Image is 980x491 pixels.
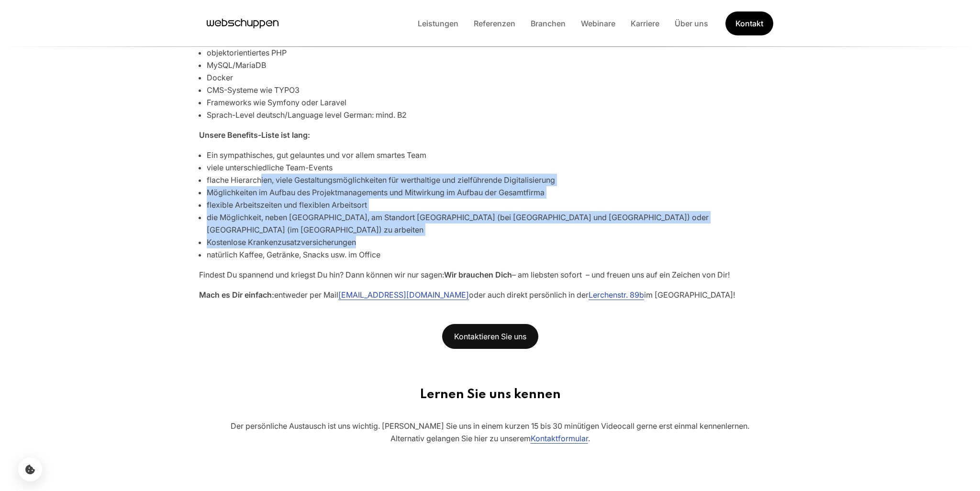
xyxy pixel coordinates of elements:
li: Ein sympathisches, gut gelauntes und vor allem smartes Team [207,149,781,161]
a: Lerchenstr. 89b [589,290,644,300]
p: entweder per Mail oder auch direkt persönlich in der im [GEOGRAPHIC_DATA]! [199,289,781,301]
strong: Wir brauchen Dich [444,270,512,279]
a: Leistungen [410,19,466,28]
li: Docker [207,71,781,84]
li: flache Hierarchien, viele Gestaltungsmöglichkeiten für werthaltige und zielführende Digitalisierung [207,174,781,186]
a: Kontaktieren Sie uns [442,324,538,349]
li: Möglichkeiten im Aufbau des Projektmanagements und Mitwirkung im Aufbau der Gesamtfirma [207,186,781,199]
strong: Unsere Benefits-Liste ist lang: [199,130,310,140]
a: Über uns [667,19,716,28]
button: Cookie-Einstellungen öffnen [18,458,42,481]
a: Hauptseite besuchen [207,16,278,31]
a: Webinare [573,19,623,28]
h3: Lernen Sie uns kennen [170,387,810,402]
li: Kostenlose Krankenzusatzversicherungen [207,236,781,248]
li: Frameworks wie Symfony oder Laravel [207,96,781,109]
a: Get Started [725,11,773,35]
li: MySQL/MariaDB [207,59,781,71]
p: Der persönliche Austausch ist uns wichtig. [PERSON_NAME] Sie uns in einem kurzen 15 bis 30 minüti... [184,420,796,445]
li: viele unterschiedliche Team-Events [207,161,781,174]
a: Branchen [523,19,573,28]
li: CMS-Systeme wie TYPO3 [207,84,781,96]
p: Findest Du spannend und kriegst Du hin? Dann können wir nur sagen: – am liebsten sofort – und fre... [199,268,781,281]
li: natürlich Kaffee, Getränke, Snacks usw. im Office [207,248,781,261]
a: [EMAIL_ADDRESS][DOMAIN_NAME] [338,290,469,300]
a: Referenzen [466,19,523,28]
li: Sprach-Level deutsch/Language level German: mind. B2 [207,109,781,121]
strong: Mach es Dir einfach: [199,290,274,300]
li: objektorientiertes PHP [207,46,781,59]
li: die Möglichkeit, neben [GEOGRAPHIC_DATA], am Standort [GEOGRAPHIC_DATA] (bei [GEOGRAPHIC_DATA] un... [207,211,781,236]
a: Karriere [623,19,667,28]
li: flexible Arbeitszeiten und flexiblen Arbeitsort [207,199,781,211]
a: Kontaktformular [531,434,588,443]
